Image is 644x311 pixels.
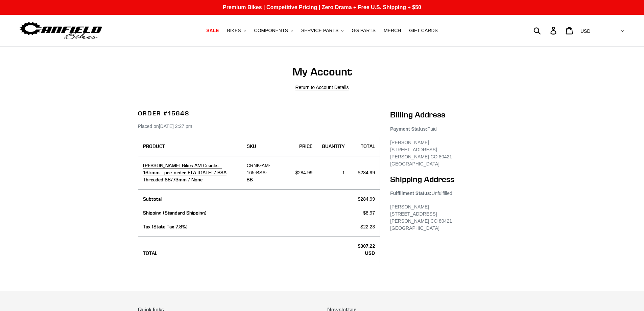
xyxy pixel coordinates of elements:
th: Shipping (Standard Shipping) [138,206,350,220]
span: SALE [206,28,219,34]
button: SERVICE PARTS [298,26,347,35]
th: Total [350,137,380,156]
td: CRNK-AM-165-BSA-BB [242,156,277,190]
dd: $284.99 [295,169,313,176]
p: [PERSON_NAME] [STREET_ADDRESS] [PERSON_NAME] CO 80421 [GEOGRAPHIC_DATA] [390,203,506,232]
span: MERCH [384,28,401,34]
h1: My Account [138,65,506,78]
img: Canfield Bikes [19,20,103,41]
h3: Billing Address [390,110,506,119]
span: COMPONENTS [254,28,288,34]
th: Total [138,237,350,263]
th: SKU [242,137,277,156]
td: $284.99 [350,190,380,206]
td: $307.22 USD [350,237,380,263]
span: SERVICE PARTS [301,28,338,34]
span: GIFT CARDS [409,28,438,34]
span: BIKES [227,28,241,34]
td: $22.23 [350,220,380,237]
a: Return to Account Details [295,85,349,90]
a: GG PARTS [348,26,379,35]
p: Unfulfilled [390,190,506,197]
strong: Payment Status: [390,126,427,132]
a: GIFT CARDS [406,26,441,35]
a: MERCH [380,26,404,35]
span: GG PARTS [352,28,376,34]
p: Paid [390,126,506,133]
h3: Shipping Address [390,174,506,184]
h2: Order #15648 [138,110,380,117]
a: SALE [203,26,222,35]
th: Quantity [317,137,350,156]
p: Placed on [138,123,380,130]
th: Tax (State Tax 7.8%) [138,220,350,237]
td: $8.97 [350,206,380,220]
strong: Fulfillment Status: [390,191,431,196]
td: 1 [317,156,350,190]
a: [PERSON_NAME] Bikes AM Cranks - 165mm - pre-order ETA [DATE] / BSA Threaded 68/73mm / None [143,162,226,183]
th: Price [277,137,317,156]
input: Search [537,23,554,38]
button: COMPONENTS [251,26,296,35]
p: [PERSON_NAME] [STREET_ADDRESS] [PERSON_NAME] CO 80421 [GEOGRAPHIC_DATA] [390,139,506,168]
button: BIKES [223,26,249,35]
th: Subtotal [138,190,350,206]
time: [DATE] 2:27 pm [159,124,192,129]
td: $284.99 [350,156,380,190]
th: Product [138,137,242,156]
